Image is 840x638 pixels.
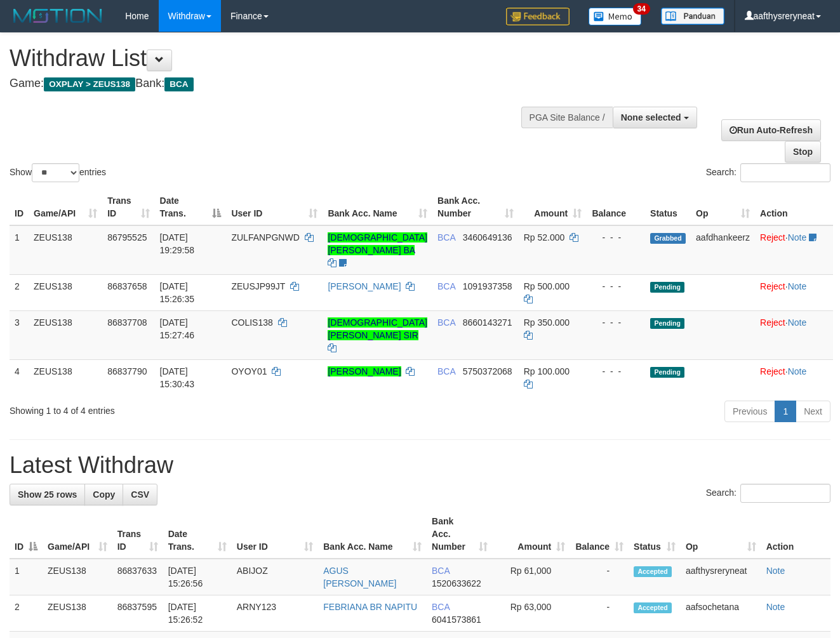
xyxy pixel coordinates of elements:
[519,189,587,225] th: Amount: activate to sort column ascending
[10,453,830,478] h1: Latest Withdraw
[427,510,493,559] th: Bank Acc. Number: activate to sort column ascending
[621,112,681,123] span: None selected
[163,559,232,595] td: [DATE] 15:26:56
[84,484,123,505] a: Copy
[164,77,193,91] span: BCA
[796,401,830,422] a: Next
[661,8,724,25] img: panduan.png
[123,484,157,505] a: CSV
[463,317,512,328] span: Copy 8660143271 to clipboard
[29,189,102,225] th: Game/API: activate to sort column ascending
[112,510,163,559] th: Trans ID: activate to sort column ascending
[721,119,821,141] a: Run Auto-Refresh
[328,232,427,255] a: [DEMOGRAPHIC_DATA][PERSON_NAME] BA
[231,366,267,376] span: OYOY01
[29,359,102,395] td: ZEUS138
[107,281,147,291] span: 86837658
[10,6,106,25] img: MOTION_logo.png
[681,595,761,632] td: aafsochetana
[102,189,154,225] th: Trans ID: activate to sort column ascending
[29,310,102,359] td: ZEUS138
[10,595,43,632] td: 2
[524,366,570,376] span: Rp 100.000
[788,317,807,328] a: Note
[650,282,684,293] span: Pending
[10,163,106,182] label: Show entries
[506,8,570,25] img: Feedback.jpg
[437,281,455,291] span: BCA
[706,484,830,503] label: Search:
[592,365,640,378] div: - - -
[760,281,785,291] a: Reject
[10,399,340,417] div: Showing 1 to 4 of 4 entries
[589,8,642,25] img: Button%20Memo.svg
[629,510,681,559] th: Status: activate to sort column ascending
[432,615,481,625] span: Copy 6041573861 to clipboard
[521,107,613,128] div: PGA Site Balance /
[10,310,29,359] td: 3
[29,274,102,310] td: ZEUS138
[10,77,547,90] h4: Game: Bank:
[93,489,115,500] span: Copy
[760,366,785,376] a: Reject
[160,281,195,304] span: [DATE] 15:26:35
[706,163,830,182] label: Search:
[524,232,565,243] span: Rp 52.000
[691,189,755,225] th: Op: activate to sort column ascending
[437,232,455,243] span: BCA
[463,232,512,243] span: Copy 3460649136 to clipboard
[10,359,29,395] td: 4
[107,232,147,243] span: 86795525
[163,595,232,632] td: [DATE] 15:26:52
[112,595,163,632] td: 86837595
[231,317,272,328] span: COLIS138
[650,318,684,329] span: Pending
[570,559,629,595] td: -
[775,401,796,422] a: 1
[112,559,163,595] td: 86837633
[18,489,77,500] span: Show 25 rows
[232,510,318,559] th: User ID: activate to sort column ascending
[323,189,432,225] th: Bank Acc. Name: activate to sort column ascending
[231,232,299,243] span: ZULFANPGNWD
[10,559,43,595] td: 1
[463,281,512,291] span: Copy 1091937358 to clipboard
[613,107,697,128] button: None selected
[328,281,401,291] a: [PERSON_NAME]
[493,595,570,632] td: Rp 63,000
[43,559,112,595] td: ZEUS138
[160,317,195,340] span: [DATE] 15:27:46
[131,489,149,500] span: CSV
[755,359,833,395] td: ·
[724,401,775,422] a: Previous
[328,366,401,376] a: [PERSON_NAME]
[232,595,318,632] td: ARNY123
[43,595,112,632] td: ZEUS138
[437,366,455,376] span: BCA
[634,602,672,613] span: Accepted
[10,225,29,275] td: 1
[766,602,785,612] a: Note
[29,225,102,275] td: ZEUS138
[10,510,43,559] th: ID: activate to sort column descending
[788,232,807,243] a: Note
[10,46,547,71] h1: Withdraw List
[645,189,691,225] th: Status
[10,484,85,505] a: Show 25 rows
[43,510,112,559] th: Game/API: activate to sort column ascending
[681,510,761,559] th: Op: activate to sort column ascending
[524,317,570,328] span: Rp 350.000
[10,189,29,225] th: ID
[755,189,833,225] th: Action
[493,559,570,595] td: Rp 61,000
[788,281,807,291] a: Note
[437,317,455,328] span: BCA
[160,232,195,255] span: [DATE] 19:29:58
[432,602,450,612] span: BCA
[163,510,232,559] th: Date Trans.: activate to sort column ascending
[463,366,512,376] span: Copy 5750372068 to clipboard
[160,366,195,389] span: [DATE] 15:30:43
[10,274,29,310] td: 2
[633,3,650,15] span: 34
[740,163,830,182] input: Search:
